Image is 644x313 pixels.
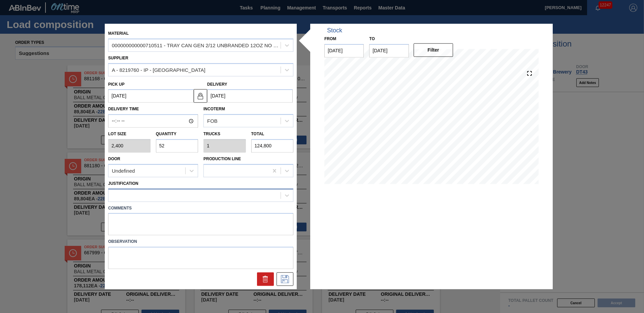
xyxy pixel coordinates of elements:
label: Observation [108,237,293,247]
div: Stock [327,27,342,34]
label: Delivery [207,82,227,87]
label: Supplier [108,56,128,60]
label: Incoterm [203,107,225,112]
label: Material [108,31,129,36]
div: A - 8219760 - IP - [GEOGRAPHIC_DATA] [112,67,205,73]
label: Total [251,132,264,137]
label: Lot size [108,130,151,139]
label: to [369,36,375,41]
img: locked [196,92,204,100]
label: Door [108,156,120,161]
div: FOB [207,118,218,124]
input: mm/dd/yyyy [108,89,194,103]
div: Save Suggestion [277,273,293,286]
label: Quantity [156,132,176,137]
label: Trucks [203,132,220,137]
label: From [324,36,336,41]
label: Justification [108,181,138,186]
input: mm/dd/yyyy [369,44,409,57]
input: mm/dd/yyyy [207,89,293,103]
div: Undefined [112,168,135,174]
button: Filter [414,43,453,57]
button: locked [194,89,207,103]
div: 000000000000710511 - TRAY CAN GEN 2/12 UNBRANDED 12OZ NO PRT [112,42,281,48]
label: Comments [108,203,293,213]
div: Delete Suggestion [257,273,274,286]
label: Pick up [108,82,125,87]
input: mm/dd/yyyy [324,44,364,57]
label: Delivery Time [108,105,198,114]
label: Production Line [203,156,241,161]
